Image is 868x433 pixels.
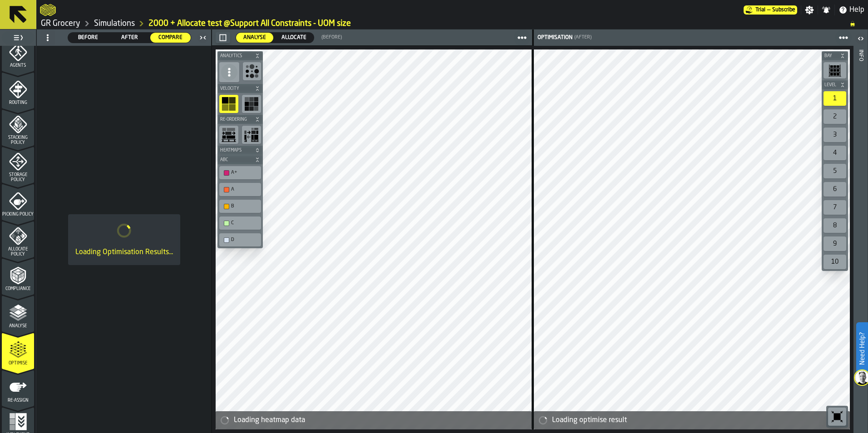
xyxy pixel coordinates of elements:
[824,236,846,251] div: 9
[222,97,236,111] svg: show ABC heatmap
[858,48,864,431] div: Info
[2,35,34,71] li: menu Agents
[822,51,848,60] button: button-
[2,147,34,183] li: menu Storage Policy
[231,220,258,226] div: C
[830,409,844,424] svg: Reset zoom and position
[109,32,150,43] label: button-switch-multi-After
[824,164,846,178] div: 5
[822,144,848,162] div: button-toolbar-undefined
[217,115,263,124] button: button-
[217,124,240,146] div: button-toolbar-undefined
[2,398,34,403] span: Re-assign
[2,31,34,44] label: button-toggle-Toggle Full Menu
[109,33,150,43] div: thumb
[244,128,259,142] svg: show applied reorders heatmap
[822,80,848,89] button: button-
[240,93,263,115] div: button-toolbar-undefined
[217,84,263,93] button: button-
[822,108,848,126] div: button-toolbar-undefined
[574,34,592,40] span: (After)
[197,32,209,43] label: button-toggle-Close me
[217,155,263,164] button: button-
[217,93,240,115] div: button-toolbar-undefined
[824,91,846,106] div: 1
[822,126,848,144] div: button-toolbar-undefined
[218,117,253,122] span: Re-Ordering
[221,185,259,194] div: A
[217,198,263,215] div: button-toolbar-undefined
[221,202,259,211] div: B
[40,18,864,29] nav: Breadcrumb
[241,60,263,84] div: button-toolbar-undefined
[240,124,263,146] div: button-toolbar-undefined
[2,258,34,295] li: menu Compliance
[822,162,848,180] div: button-toolbar-undefined
[2,172,34,182] span: Storage Policy
[217,231,263,248] div: button-toolbar-undefined
[217,181,263,198] div: button-toolbar-undefined
[534,411,850,429] div: alert-Loading optimise result
[245,64,259,79] svg: Show Congestion
[2,100,34,105] span: Routing
[236,33,273,43] div: thumb
[75,247,173,258] div: Loading Optimisation Results...
[2,72,34,108] li: menu Routing
[218,148,253,153] span: Heatmaps
[68,32,109,43] label: button-switch-multi-Before
[552,415,846,426] div: Loading optimise result
[835,5,868,15] label: button-toggle-Help
[41,19,80,29] a: link-to-/wh/i/e451d98b-95f6-4604-91ff-c80219f9c36d
[231,237,258,243] div: D
[824,109,846,124] div: 2
[72,34,105,42] span: Before
[94,19,135,29] a: link-to-/wh/i/e451d98b-95f6-4604-91ff-c80219f9c36d
[217,51,263,60] button: button-
[218,157,253,162] span: ABC
[824,146,846,160] div: 4
[150,33,191,43] div: thumb
[854,31,867,48] label: button-toggle-Open
[536,34,572,41] div: Optimisation
[40,2,56,18] a: logo-header
[801,5,818,15] label: button-toggle-Settings
[822,253,848,271] div: button-toolbar-undefined
[148,19,351,29] a: link-to-/wh/i/e451d98b-95f6-4604-91ff-c80219f9c36d/simulations/00ca5165-6ad3-41f5-b0ea-4c389941aeb4
[222,128,236,142] svg: show triggered reorders heatmap
[2,333,34,369] li: menu Optimise
[822,89,848,108] div: button-toolbar-undefined
[823,83,838,88] span: Level
[221,168,259,177] div: A+
[216,411,532,429] div: alert-Loading heatmap data
[849,5,864,15] span: Help
[244,97,259,111] svg: show Visits heatmap
[231,187,258,192] div: A
[824,218,846,233] div: 8
[772,7,795,13] span: Subscribe
[2,135,34,145] span: Stacking Policy
[824,128,846,142] div: 3
[767,7,770,13] span: —
[822,180,848,198] div: button-toolbar-undefined
[217,409,269,428] a: logo-header
[2,109,34,146] li: menu Stacking Policy
[321,34,342,40] span: (Before)
[2,324,34,329] span: Analyse
[221,235,259,245] div: D
[853,30,868,433] header: Info
[744,5,797,15] div: Menu Subscription
[217,146,263,155] button: button-
[755,7,765,13] span: Trial
[278,34,310,42] span: Allocate
[2,184,34,220] li: menu Picking Policy
[824,255,846,269] div: 10
[274,33,314,43] div: thumb
[231,203,258,209] div: B
[824,200,846,215] div: 7
[2,361,34,366] span: Optimise
[826,406,848,428] div: button-toolbar-undefined
[2,286,34,291] span: Compliance
[150,32,191,43] label: button-switch-multi-Compare
[217,215,263,231] div: button-toolbar-undefined
[822,216,848,235] div: button-toolbar-undefined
